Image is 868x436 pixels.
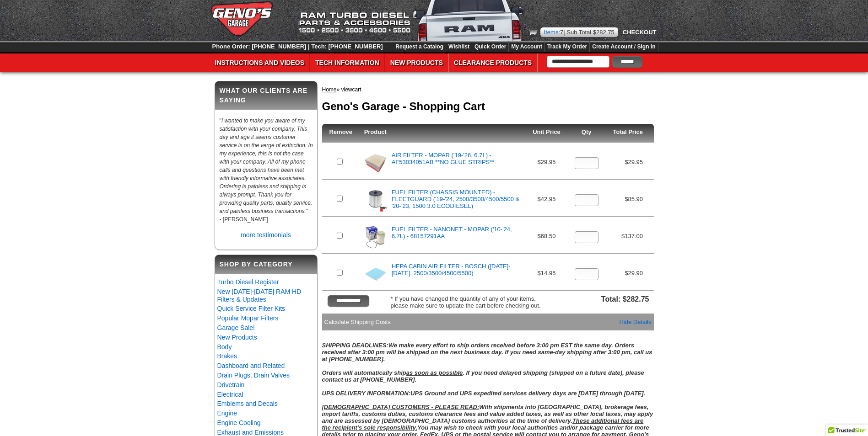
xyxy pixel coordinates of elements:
[217,324,255,331] a: Garage Sale!
[590,295,649,303] div: Total: $282.75
[527,30,538,35] img: Shopping Cart icon
[215,255,317,274] h2: Shop By Category
[620,29,657,36] a: Checkout
[449,53,537,72] a: Clearance Products
[392,263,511,276] a: HEPA CABIN AIR FILTER - BOSCH ([DATE]-[DATE], 2500/3500/4500/5500)
[217,381,245,388] a: Drivetrain
[362,124,526,142] li: Product
[528,191,566,209] li: $42.95
[217,419,261,426] a: Engine Cooling
[217,343,232,351] a: Body
[217,391,243,398] a: Electrical
[217,409,237,417] a: Engine
[511,44,542,50] a: My Account
[474,44,506,50] a: Quick Order
[596,29,615,36] span: 282.75
[217,288,302,303] a: New [DATE]-[DATE] RAM HD Filters & Updates
[608,265,646,283] li: $29.90
[322,417,644,431] u: These additional fees are the recipient's sole responsibility.
[217,305,286,312] a: Quick Service Filter Kits
[567,124,605,142] li: Qty
[322,342,388,349] u: SHIPPING DEADLINES:
[210,41,385,52] div: Phone Order: [PHONE_NUMBER] | Tech: [PHONE_NUMBER]
[619,319,651,325] a: Hide Details
[241,231,291,239] a: more testimonials
[217,278,279,286] a: Turbo Diesel Register
[322,86,337,93] a: Home
[608,191,646,209] li: $85.90
[560,29,563,36] span: 7
[217,352,237,360] a: Brakes
[220,117,313,214] em: I wanted to make you aware of my satisfaction with your company. This day and age it seems custom...
[406,369,463,376] u: as soon as possible
[392,152,495,165] a: AIR FILTER - MOPAR ('19-'26, 6.7L) - AF53034051AB **NO GLUE STRIPS**
[215,114,317,228] div: " " - [PERSON_NAME]
[217,429,284,436] a: Exhaust and Emissions
[544,29,560,36] span: Items:
[608,154,646,172] li: $29.95
[364,263,387,286] img: HEPA CABIN AIR FILTER - BOSCH (2010-2025, 2500/3500/4500/5500)
[322,81,654,98] div: » viewcart
[322,390,411,397] u: UPS DELIVERY INFORMATION:
[364,152,387,175] img: AIR FILTER - MOPAR ('19-'26, 6.7L) - AF53034051AB **NO GLUE STRIPS**
[217,372,290,379] a: Drain Plugs, Drain Valves
[310,53,384,72] a: Tech Information
[217,334,257,341] a: New Products
[386,295,555,309] div: * If you have changed the quantity of any of your items, please make sure to update the cart befo...
[547,44,587,50] a: Track My Order
[215,81,317,110] h2: What our clients are saying
[540,27,618,37] div: | Sub Total $
[217,314,279,322] a: Popular Mopar Filters
[592,44,655,50] a: Create Account / Sign In
[364,226,387,249] img: FUEL FILTER - NANONET - MOPAR ('10-'24, 6.7L) - 68157291AA
[385,53,448,72] a: New Products
[322,98,654,115] h1: Geno's Garage - Shopping Cart
[608,124,646,142] li: Total Price
[217,400,278,407] a: Emblems and Decals
[448,44,469,50] a: Wishlist
[217,362,285,369] a: Dashboard and Related
[528,154,566,172] li: $29.95
[528,228,566,246] li: $68.50
[528,265,566,283] li: $14.95
[210,53,310,72] a: Instructions and Videos
[395,44,443,50] a: Request a Catalog
[392,226,512,239] a: FUEL FILTER - NANONET - MOPAR ('10-'24, 6.7L) - 68157291AA
[364,189,387,212] img: FUEL FILTER (CHASSIS MOUNTED) - FLEETGUARD ('19-'24, 2500/3500/4500/5500 & '20-'23, 1500 3.0 ECOD...
[324,319,488,325] div: Calculate Shipping Costs
[322,404,480,410] u: [DEMOGRAPHIC_DATA] CUSTOMERS - PLEASE READ:
[322,124,360,142] li: Remove
[608,228,646,246] li: $137.00
[392,189,520,209] a: FUEL FILTER (CHASSIS MOUNTED) - FLEETGUARD ('19-'24, 2500/3500/4500/5500 & '20-'23, 1500 3.0 ECOD...
[528,124,566,142] li: Unit Price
